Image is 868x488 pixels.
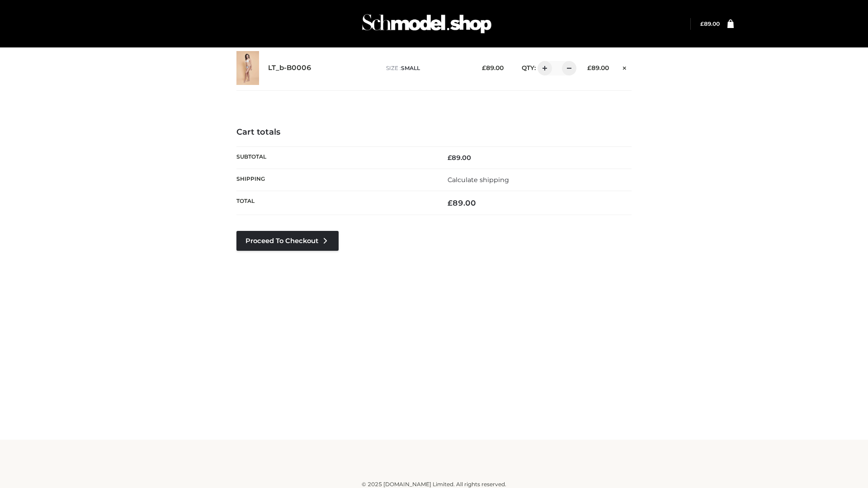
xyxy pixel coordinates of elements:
span: £ [587,64,591,71]
bdi: 89.00 [448,154,471,162]
span: £ [448,198,453,207]
bdi: 89.00 [700,20,720,27]
bdi: 89.00 [448,198,476,207]
a: Proceed to Checkout [236,231,339,251]
img: LT_b-B0006 - SMALL [236,51,259,85]
th: Shipping [236,169,434,191]
a: Remove this item [618,61,632,73]
bdi: 89.00 [482,64,504,71]
h4: Cart totals [236,127,632,137]
img: Schmodel Admin 964 [359,6,495,42]
div: QTY: [513,61,573,75]
bdi: 89.00 [587,64,609,71]
span: £ [700,20,704,27]
span: £ [482,64,486,71]
span: SMALL [401,65,420,71]
a: Calculate shipping [448,176,509,184]
a: £89.00 [700,20,720,27]
span: £ [448,154,452,162]
a: LT_b-B0006 [268,64,311,72]
th: Total [236,191,434,215]
p: size : [386,64,468,72]
th: Subtotal [236,146,434,169]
